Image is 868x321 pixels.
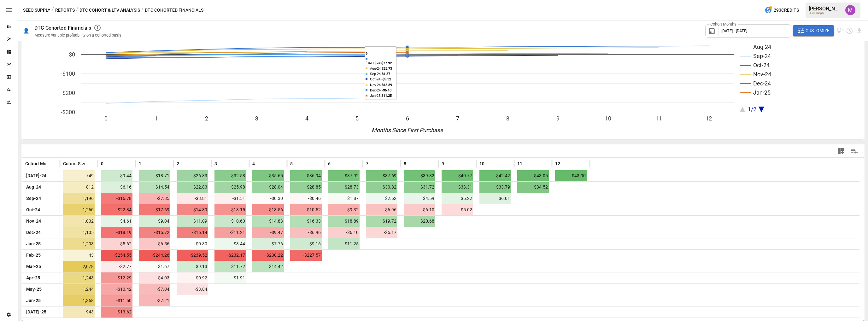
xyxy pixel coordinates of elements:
span: Nov-24 [25,216,42,227]
span: -$16.14 [177,227,208,238]
span: $42.42 [479,170,511,181]
span: $39.82 [404,170,435,181]
span: 10 [479,160,484,167]
span: $32.58 [214,170,246,181]
button: Sort [369,159,378,168]
span: -$254.55 [101,250,132,261]
span: -$2.77 [101,261,132,272]
span: -$5.17 [366,227,397,238]
span: -$6.96 [366,204,397,215]
button: Sort [331,159,340,168]
text: Aug-24 [753,44,771,50]
text: 1/2 [748,106,756,113]
span: $4.61 [101,216,132,227]
span: -$7.04 [139,284,170,295]
span: $26.83 [177,170,208,181]
span: $35.65 [252,170,284,181]
div: DTC Cohorted Financials [34,25,91,31]
span: -$10.42 [101,284,132,295]
span: $19.72 [366,216,397,227]
span: -$11.21 [214,227,246,238]
text: -$100 [61,70,75,77]
button: DTC Cohort & LTV Analysis [79,6,140,14]
button: Schedule report [846,27,853,34]
button: Customize [793,25,834,37]
text: Nov-24 [753,71,771,78]
span: Jun-25 [25,295,42,306]
div: / [52,6,54,14]
text: 11 [655,115,662,122]
text: $0 [69,51,75,58]
text: 8 [506,115,509,122]
div: / [141,6,144,14]
label: Cohort Months [709,21,738,27]
span: 2,078 [63,261,95,272]
span: 1,260 [63,204,95,215]
span: [DATE]-24 [25,170,47,181]
span: -$0.30 [252,193,284,204]
span: -$12.29 [101,272,132,283]
span: 4 [252,160,255,167]
span: $43.05 [517,170,549,181]
span: $22.83 [177,182,208,193]
span: $43.90 [555,170,587,181]
span: 943 [63,306,95,318]
span: 293 Credits [774,6,799,14]
span: $11.09 [177,216,208,227]
span: -$7.85 [139,193,170,204]
div: 👤 [23,28,29,34]
span: -$17.69 [139,204,170,215]
text: 6 [406,115,409,122]
span: $18.71 [139,170,170,181]
span: $10.60 [214,216,246,227]
button: 293Credits [762,4,801,16]
span: 12 [555,160,560,167]
span: Customize [806,27,830,35]
button: Sort [104,159,113,168]
span: -$9.47 [252,227,284,238]
span: Mar-25 [25,261,42,272]
span: $6.16 [101,182,132,193]
button: Sort [445,159,454,168]
span: $2.62 [366,193,397,204]
span: $31.72 [404,182,435,193]
span: -$3.84 [177,284,208,295]
text: 0 [104,115,108,122]
button: Sort [48,159,56,168]
span: 6 [328,160,331,167]
span: -$227.57 [290,250,322,261]
span: 1,196 [63,193,95,204]
span: -$6.56 [139,238,170,249]
span: -$14.39 [177,204,208,215]
span: -$13.56 [252,204,284,215]
span: 43 [63,250,95,261]
button: Sort [180,159,189,168]
span: $7.76 [252,238,284,249]
button: Sort [255,159,264,168]
button: Reports [55,6,75,14]
span: $16.33 [290,216,322,227]
span: $9.16 [290,238,322,249]
span: May-25 [25,284,43,295]
svg: A chart. [22,26,859,139]
span: 0 [101,160,103,167]
span: $37.92 [328,170,360,181]
span: -$239.52 [177,250,208,261]
span: $28.85 [290,182,322,193]
button: Sort [86,159,95,168]
span: $28.73 [328,182,360,193]
span: -$6.10 [328,227,360,238]
button: Sort [293,159,302,168]
button: Umer Muhammed [842,1,859,19]
span: $30.82 [366,182,397,193]
text: 7 [456,115,459,122]
span: Cohort Month [25,160,53,167]
text: 9 [556,115,560,122]
span: -$0.92 [177,272,208,283]
span: $36.94 [290,170,322,181]
span: -$13.15 [214,204,246,215]
span: 2 [177,160,179,167]
text: Oct-24 [753,62,770,68]
span: Apr-25 [25,272,41,283]
span: $11.25 [328,238,360,249]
